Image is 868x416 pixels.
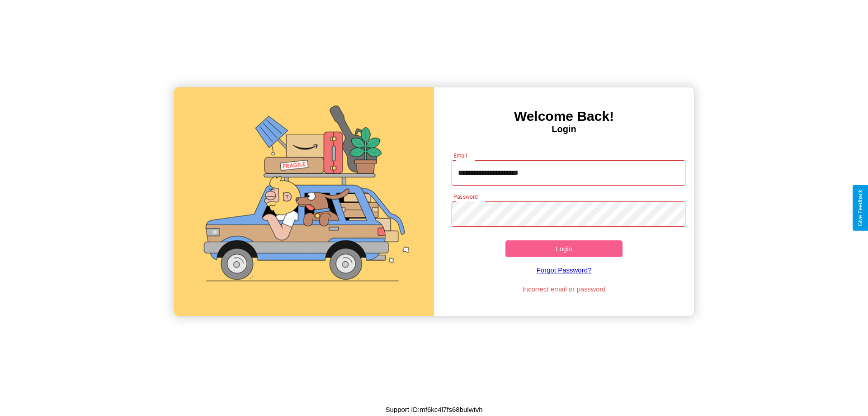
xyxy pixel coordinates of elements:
a: Forgot Password? [447,257,681,283]
label: Email [453,152,467,159]
h3: Welcome Back! [434,109,694,124]
p: Support ID: mf6kc4l7fs68bulwtvh [385,403,482,416]
p: Incorrect email or password [447,283,681,295]
h4: Login [434,124,694,134]
label: Password [453,193,477,201]
img: gif [174,87,434,316]
div: Give Feedback [857,190,863,226]
button: Login [505,240,623,257]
